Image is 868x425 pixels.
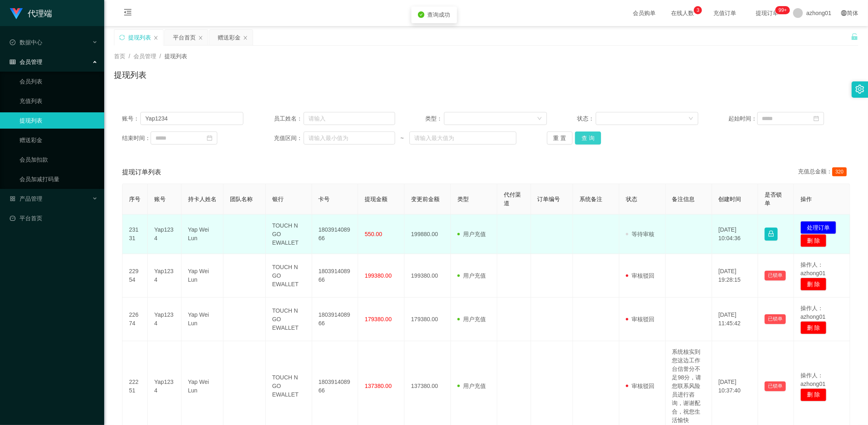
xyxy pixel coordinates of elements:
[800,388,826,401] button: 删 除
[312,298,359,341] td: 180391408966
[457,383,486,389] span: 用户充值
[312,254,359,298] td: 180391408966
[114,69,146,81] h1: 提现列表
[538,196,560,202] span: 订单编号
[428,11,450,18] span: 查询成功
[243,35,248,40] i: 图标: close
[188,196,216,202] span: 持卡人姓名
[365,383,391,389] span: 137380.00
[626,316,654,322] span: 审核驳回
[798,167,850,177] div: 充值总金额：
[404,254,451,298] td: 199380.00
[765,228,778,241] button: 图标: lock
[10,59,15,65] i: 图标: table
[153,35,158,40] i: 图标: close
[752,10,783,16] span: 提现订单
[577,114,596,123] span: 状态：
[133,53,156,59] span: 会员管理
[579,196,602,202] span: 系统备注
[304,131,395,145] input: 请输入最小值为
[10,195,42,202] span: 产品管理
[365,196,387,202] span: 提现金额
[160,53,161,59] span: /
[411,196,439,202] span: 变更前金额
[128,30,151,45] div: 提现列表
[10,59,42,65] span: 会员管理
[122,114,140,123] span: 账号：
[575,131,601,145] button: 查 询
[164,53,187,59] span: 提现列表
[813,116,819,121] i: 图标: calendar
[140,112,243,125] input: 请输入
[851,33,858,40] i: 图标: unlock
[365,272,391,279] span: 199380.00
[841,10,847,16] i: 图标: global
[765,314,786,324] button: 已锁单
[547,131,573,145] button: 重 置
[272,196,284,202] span: 银行
[709,10,740,16] span: 充值订单
[832,167,847,176] span: 320
[274,134,304,142] span: 充值区间：
[198,35,203,40] i: 图标: close
[537,116,542,122] i: 图标: down
[457,316,486,322] span: 用户充值
[20,171,98,187] a: 会员加减打码量
[667,10,698,16] span: 在线人数
[800,305,826,320] span: 操作人：azhong01
[20,151,98,168] a: 会员加扣款
[712,215,759,254] td: [DATE] 10:04:36
[457,196,469,202] span: 类型
[122,254,148,298] td: 22954
[20,73,98,90] a: 会员列表
[765,271,786,280] button: 已锁单
[122,134,151,142] span: 结束时间：
[626,272,654,279] span: 审核驳回
[504,191,521,206] span: 代付渠道
[20,112,98,129] a: 提现列表
[230,196,253,202] span: 团队名称
[181,254,223,298] td: Yap Wei Lun
[672,196,695,202] span: 备注信息
[181,298,223,341] td: Yap Wei Lun
[207,135,212,141] i: 图标: calendar
[712,254,759,298] td: [DATE] 19:28:15
[114,0,142,26] i: 图标: menu-fold
[404,215,451,254] td: 199880.00
[10,39,42,46] span: 数据中心
[266,298,312,341] td: TOUCH N GO EWALLET
[10,8,23,20] img: logo.9652507e.png
[765,381,786,391] button: 已锁单
[365,316,391,322] span: 179380.00
[404,298,451,341] td: 179380.00
[266,215,312,254] td: TOUCH N GO EWALLET
[148,298,181,341] td: Yap1234
[312,215,359,254] td: 180391408966
[418,11,424,18] i: icon: check-circle
[266,254,312,298] td: TOUCH N GO EWALLET
[122,167,161,177] span: 提现订单列表
[800,196,812,202] span: 操作
[122,298,148,341] td: 22674
[10,210,98,226] a: 图标: dashboard平台首页
[119,35,125,40] i: 图标: sync
[800,321,826,334] button: 删 除
[800,221,836,234] button: 处理订单
[626,231,654,237] span: 等待审核
[154,196,166,202] span: 账号
[10,10,52,16] a: 代理端
[122,215,148,254] td: 23131
[800,372,826,387] span: 操作人：azhong01
[800,278,826,291] button: 删 除
[304,112,395,125] input: 请输入
[395,134,409,142] span: ~
[148,215,181,254] td: Yap1234
[129,53,130,59] span: /
[319,196,330,202] span: 卡号
[129,196,140,202] span: 序号
[689,116,693,122] i: 图标: down
[28,0,52,26] h1: 代理端
[457,231,486,237] span: 用户充值
[765,191,782,206] span: 是否锁单
[719,196,741,202] span: 创建时间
